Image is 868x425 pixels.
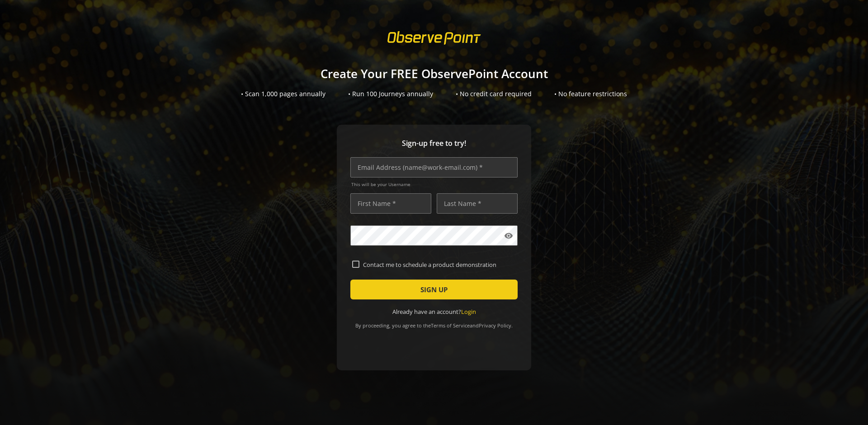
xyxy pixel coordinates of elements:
a: Privacy Policy [479,322,511,329]
span: SIGN UP [420,281,448,298]
div: By proceeding, you agree to the and . [350,316,518,329]
input: Email Address (name@work-email.com) * [350,157,518,177]
a: Login [461,308,476,316]
input: First Name * [350,193,431,214]
span: Sign-up free to try! [350,138,518,149]
button: SIGN UP [350,280,518,299]
div: Already have an account? [350,308,518,316]
div: • Scan 1,000 pages annually [241,89,325,98]
a: Terms of Service [431,322,470,329]
label: Contact me to schedule a product demonstration [359,261,516,269]
div: • No feature restrictions [554,89,627,98]
span: This will be your Username [351,181,518,187]
div: • No credit card required [456,89,532,98]
input: Last Name * [437,193,518,214]
div: • Run 100 Journeys annually [348,89,433,98]
mat-icon: visibility [504,231,513,240]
